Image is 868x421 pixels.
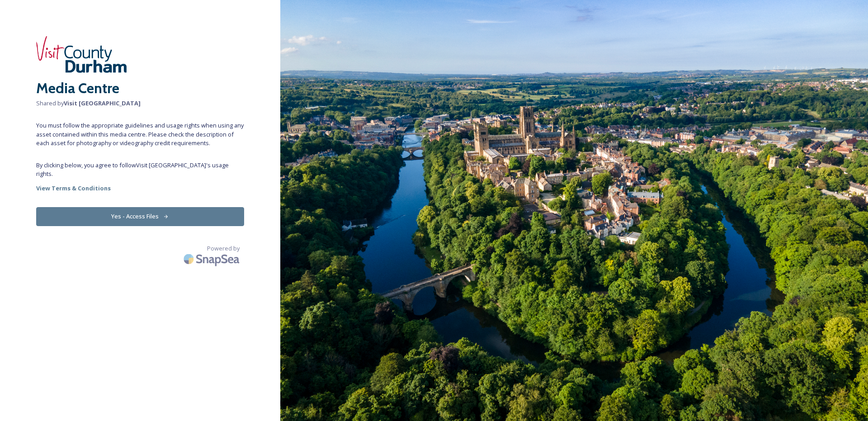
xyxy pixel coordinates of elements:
a: View Terms & Conditions [36,183,244,194]
h2: Media Centre [36,77,244,99]
button: Yes - Access Files [36,207,244,226]
strong: View Terms & Conditions [36,184,111,192]
span: Powered by [207,244,240,253]
span: Shared by [36,99,244,108]
img: header-logo.png [36,36,127,73]
span: You must follow the appropriate guidelines and usage rights when using any asset contained within... [36,121,244,147]
span: By clicking below, you agree to follow Visit [GEOGRAPHIC_DATA] 's usage rights. [36,161,244,178]
strong: Visit [GEOGRAPHIC_DATA] [64,99,141,107]
img: SnapSea Logo [181,248,244,270]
